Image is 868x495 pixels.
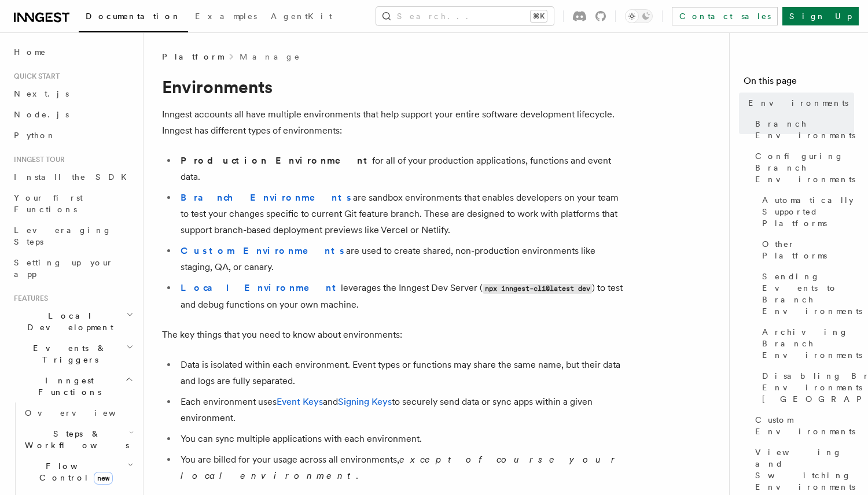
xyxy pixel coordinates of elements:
a: Signing Keys [338,396,392,407]
span: new [94,472,113,485]
span: Automatically Supported Platforms [762,194,854,229]
a: Other Platforms [757,234,854,266]
a: Branch Environments [181,192,353,203]
span: Leveraging Steps [14,226,112,246]
span: Branch Environments [755,118,855,141]
span: Platform [162,51,223,62]
span: Configuring Branch Environments [755,150,855,185]
kbd: ⌘K [531,10,547,22]
strong: Production Environment [181,155,372,166]
span: Node.js [14,110,69,119]
a: Install the SDK [9,167,136,187]
button: Events & Triggers [9,338,136,370]
li: You are billed for your usage across all environments, . [177,452,625,484]
span: Quick start [9,72,60,81]
a: Custom Environments [181,245,346,256]
li: are sandbox environments that enables developers on your team to test your changes specific to cu... [177,190,625,238]
span: Examples [195,12,257,21]
p: Inngest accounts all have multiple environments that help support your entire software developmen... [162,106,625,139]
a: Sending Events to Branch Environments [757,266,854,322]
a: Local Environment [181,282,341,293]
a: Documentation [79,3,188,32]
span: Custom Environments [755,414,855,437]
span: Flow Control [20,460,127,483]
span: Next.js [14,89,69,98]
a: Branch Environments [751,113,854,146]
li: are used to create shared, non-production environments like staging, QA, or canary. [177,243,625,275]
li: Data is isolated within each environment. Event types or functions may share the same name, but t... [177,357,625,389]
li: leverages the Inngest Dev Server ( ) to test and debug functions on your own machine. [177,280,625,313]
button: Local Development [9,305,136,338]
span: Sending Events to Branch Environments [762,271,862,317]
span: Overview [25,408,144,418]
button: Inngest Functions [9,370,136,402]
button: Search...⌘K [376,7,554,25]
a: Setting up your app [9,252,136,285]
span: Local Development [9,310,126,333]
p: The key things that you need to know about environments: [162,327,625,343]
a: Leveraging Steps [9,220,136,252]
button: Toggle dark mode [625,9,653,23]
span: Features [9,294,48,303]
a: Next.js [9,83,136,104]
a: Event Keys [277,396,323,407]
button: Flow Controlnew [20,456,136,488]
span: Install the SDK [14,172,134,182]
code: npx inngest-cli@latest dev [483,284,592,294]
a: Custom Environments [751,409,854,442]
a: Environments [744,93,854,113]
span: Python [14,131,56,140]
a: Overview [20,402,136,423]
button: Steps & Workflows [20,423,136,456]
span: Setting up your app [14,258,113,279]
span: Your first Functions [14,193,83,214]
span: Inngest Functions [9,375,125,398]
span: Viewing and Switching Environments [755,446,855,493]
a: Archiving Branch Environments [757,322,854,365]
span: Home [14,46,46,58]
span: Events & Triggers [9,342,126,365]
li: for all of your production applications, functions and event data. [177,153,625,185]
a: Disabling Branch Environments in [GEOGRAPHIC_DATA] [757,365,854,409]
a: Configuring Branch Environments [751,146,854,190]
a: Python [9,125,136,146]
a: Node.js [9,104,136,125]
a: Your first Functions [9,187,136,220]
a: Examples [188,3,264,31]
h1: Environments [162,76,625,97]
span: Steps & Workflows [20,428,129,451]
li: You can sync multiple applications with each environment. [177,431,625,447]
a: Manage [240,51,301,62]
a: Contact sales [672,7,778,25]
a: Home [9,42,136,62]
a: AgentKit [264,3,339,31]
span: Inngest tour [9,155,65,164]
span: Archiving Branch Environments [762,326,862,361]
em: except of course your local environment [181,454,620,481]
span: Documentation [86,12,181,21]
li: Each environment uses and to securely send data or sync apps within a given environment. [177,394,625,426]
a: Automatically Supported Platforms [757,190,854,234]
h4: On this page [744,74,854,93]
span: Other Platforms [762,238,854,261]
span: Environments [748,97,848,109]
a: Sign Up [782,7,859,25]
span: AgentKit [271,12,332,21]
